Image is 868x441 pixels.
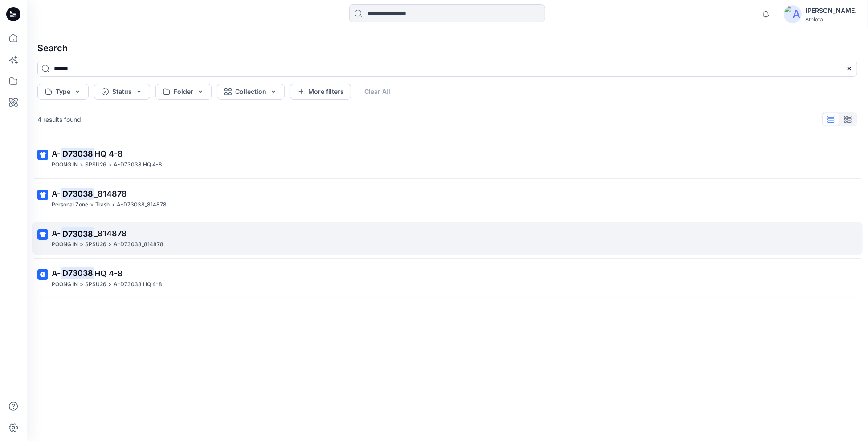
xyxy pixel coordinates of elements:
[30,36,864,61] h4: Search
[52,200,88,210] p: Personal Zone
[85,240,106,249] p: SPSU26
[111,200,115,210] p: >
[61,187,94,200] mark: D73038
[117,200,167,210] p: A-D73038_814878
[114,240,163,249] p: A-D73038_814878
[52,269,61,278] span: A-
[108,280,112,289] p: >
[290,84,351,100] button: More filters
[80,160,83,170] p: >
[94,269,123,278] span: HQ 4-8
[108,240,112,249] p: >
[52,240,78,249] p: POONG IN
[52,149,61,158] span: A-
[94,84,150,100] button: Status
[61,227,94,240] mark: D73038
[805,5,857,16] div: [PERSON_NAME]
[85,160,106,170] p: SPSU26
[94,149,123,158] span: HQ 4-8
[90,200,94,210] p: >
[108,160,112,170] p: >
[85,280,106,289] p: SPSU26
[80,240,83,249] p: >
[61,147,94,160] mark: D73038
[32,142,863,175] a: A-D73038HQ 4-8POONG IN>SPSU26>A-D73038 HQ 4-8
[217,84,285,100] button: Collection
[32,222,863,255] a: A-D73038_814878POONG IN>SPSU26>A-D73038_814878
[114,160,162,170] p: A-D73038 HQ 4-8
[52,189,61,198] span: A-
[52,280,78,289] p: POONG IN
[805,16,857,23] div: Athleta
[94,229,127,238] span: _814878
[37,115,81,124] p: 4 results found
[52,229,61,238] span: A-
[784,5,802,23] img: avatar
[155,84,212,100] button: Folder
[32,262,863,295] a: A-D73038HQ 4-8POONG IN>SPSU26>A-D73038 HQ 4-8
[114,280,162,289] p: A-D73038 HQ 4-8
[52,160,78,170] p: POONG IN
[80,280,83,289] p: >
[61,267,94,279] mark: D73038
[37,84,89,100] button: Type
[95,200,110,210] p: Trash
[32,182,863,215] a: A-D73038_814878Personal Zone>Trash>A-D73038_814878
[94,189,127,198] span: _814878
